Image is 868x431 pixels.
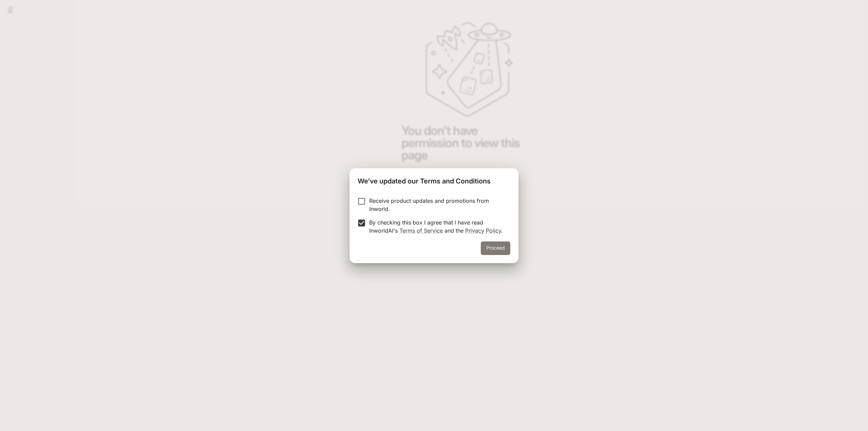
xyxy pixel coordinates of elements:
[399,227,443,234] a: Terms of Service
[369,197,505,213] p: Receive product updates and promotions from Inworld.
[369,218,505,235] p: By checking this box I agree that I have read InworldAI's and the .
[465,227,501,234] a: Privacy Policy
[481,241,510,255] button: Proceed
[350,168,518,191] h2: We've updated our Terms and Conditions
